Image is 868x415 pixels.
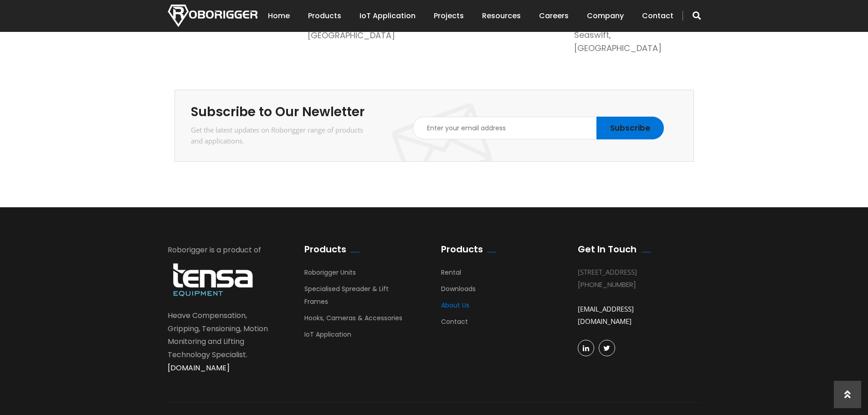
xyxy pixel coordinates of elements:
a: IoT Application [304,330,351,343]
a: [EMAIL_ADDRESS][DOMAIN_NAME] [578,304,634,326]
a: linkedin [578,340,594,356]
a: Contact [642,2,673,30]
a: IoT Application [360,2,416,30]
div: Roborigger is a product of Heave Compensation, Gripping, Tensioning, Motion Monitoring and Liftin... [168,244,277,375]
a: Rental [441,268,461,282]
a: About Us [441,301,469,314]
a: Company [587,2,624,30]
a: Hooks, Cameras & Accessories [304,313,402,327]
div: [STREET_ADDRESS] [578,266,687,278]
a: Downloads [441,284,476,298]
input: Subscribe [596,117,664,139]
div: Get the latest updates on Roborigger range of products and applications. [191,124,372,146]
a: Projects [434,2,464,30]
a: Home [268,2,290,30]
input: Enter your email address [413,117,664,139]
h2: Products [304,244,346,255]
a: Specialised Spreader & Lift Frames [304,284,389,311]
a: Twitter [599,340,615,356]
h2: Get In Touch [578,244,637,255]
a: Careers [539,2,569,30]
a: Roborigger Units [304,268,356,282]
a: Products [308,2,341,30]
a: Resources [482,2,521,30]
a: [DOMAIN_NAME] [168,363,230,373]
h2: Subscribe to Our Newletter [191,103,372,121]
img: Nortech [168,5,257,27]
h2: Products [441,244,483,255]
a: Contact [441,317,468,331]
div: [PHONE_NUMBER] [578,278,687,291]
